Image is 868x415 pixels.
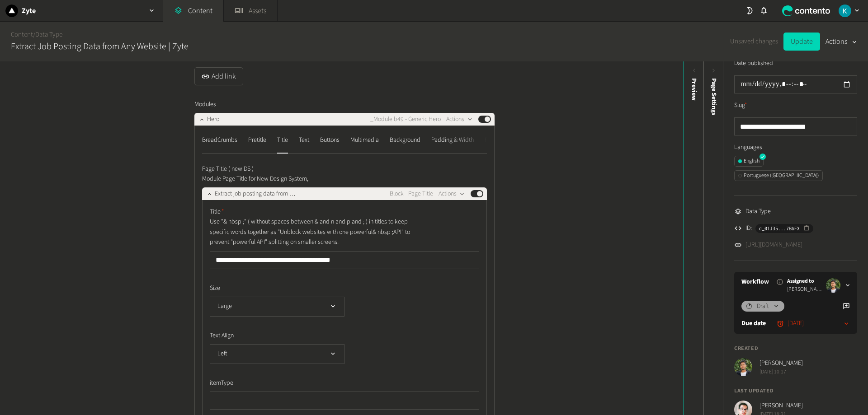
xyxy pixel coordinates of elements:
[439,188,465,199] button: Actions
[730,37,778,47] span: Unsaved changes
[734,59,773,68] label: Date published
[734,345,857,353] h4: Created
[745,224,752,233] span: ID:
[709,78,719,115] span: Page Settings
[755,224,813,233] button: c_01J35...7BbFX
[202,133,237,147] div: BreadCrumbs
[734,156,764,167] button: English
[194,67,243,85] button: Add link
[431,133,474,147] div: Padding & Width
[11,30,33,39] a: Content
[839,5,851,17] img: Karlo Jedud
[210,344,344,364] button: Left
[35,30,62,39] a: Data Type
[759,359,803,368] span: [PERSON_NAME]
[826,33,857,51] button: Actions
[759,224,800,233] span: c_01J35...7BbFX
[210,217,415,247] p: Use "& nbsp ;" ( without spaces between & and n and p and ; ) in titles to keep specific words to...
[194,100,216,109] span: Modules
[759,368,803,376] span: [DATE] 10:17
[210,331,234,340] span: Text Align
[33,30,35,39] span: /
[446,114,473,125] button: Actions
[22,5,36,16] h2: Zyte
[788,319,804,328] time: [DATE]
[202,174,408,184] p: Module Page Title for New Design System,
[390,189,433,199] span: Block - Page Title
[370,115,441,124] span: _Module b49 - Generic Hero
[210,207,224,217] span: Title
[215,189,295,199] span: Extract job posting data from …
[734,387,857,395] h4: Last updated
[826,278,840,293] img: Arnold Alexander
[202,164,254,174] span: Page Title ( new DS )
[738,172,819,180] div: Portuguese ([GEOGRAPHIC_DATA])
[738,157,759,165] div: English
[390,133,420,147] div: Background
[787,285,822,294] span: [PERSON_NAME]
[741,301,784,312] button: Draft
[277,133,288,147] div: Title
[783,33,820,51] button: Update
[759,401,803,410] span: [PERSON_NAME]
[741,319,766,328] label: Due date
[741,277,769,287] a: Workflow
[210,378,233,388] span: itemType
[320,133,340,147] div: Buttons
[757,302,769,311] span: Draft
[210,297,344,317] button: Large
[299,133,309,147] div: Text
[734,101,747,110] label: Slug
[5,5,18,17] img: Zyte
[11,40,189,53] h2: Extract Job Posting Data from Any Website | Zyte
[734,143,857,152] label: Languages
[210,284,220,293] span: Size
[787,277,822,285] span: Assigned to
[350,133,379,147] div: Multimedia
[734,170,823,181] button: Portuguese ([GEOGRAPHIC_DATA])
[689,78,699,101] div: Preview
[745,240,802,250] a: [URL][DOMAIN_NAME]
[248,133,266,147] div: Pretitle
[207,115,219,124] span: Hero
[734,358,752,376] img: Arnold Alexander
[745,207,771,216] span: Data Type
